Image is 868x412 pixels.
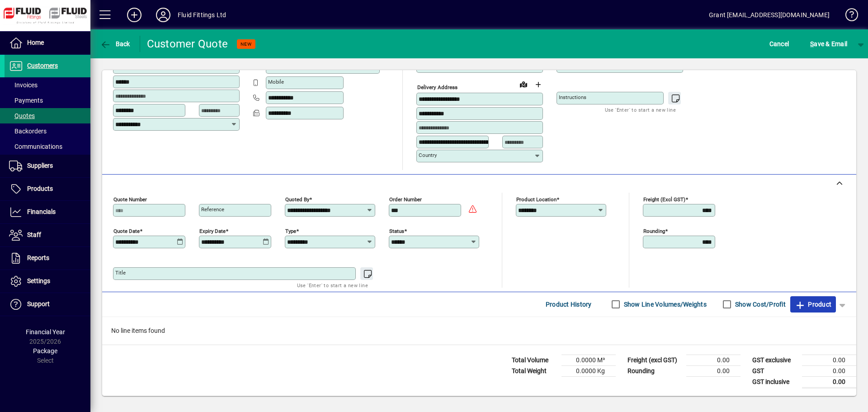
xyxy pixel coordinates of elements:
mat-hint: Use 'Enter' to start a new line [297,280,368,290]
label: Show Cost/Profit [733,300,786,309]
a: Reports [5,247,90,270]
td: GST [748,365,802,376]
a: Communications [5,139,90,154]
td: Rounding [623,365,686,376]
button: Save & Email [806,36,852,52]
a: Settings [5,270,90,293]
div: No line items found [102,317,856,345]
a: Invoices [5,77,90,93]
span: Product History [546,297,592,312]
mat-label: Quoted by [285,196,309,202]
td: Total Volume [507,355,561,365]
td: Total Weight [507,365,561,376]
button: Add [120,7,149,23]
a: View on map [516,77,531,91]
td: 0.00 [686,365,741,376]
mat-label: Reference [201,206,224,213]
a: Home [5,32,90,54]
button: Product History [542,296,595,313]
span: Payments [9,97,43,104]
mat-label: Order number [389,196,422,202]
td: 0.00 [802,376,856,388]
mat-hint: Use 'Enter' to start a new line [605,104,676,115]
mat-label: Expiry date [199,227,226,234]
span: Customers [27,62,58,69]
span: Suppliers [27,162,53,169]
mat-label: Product location [516,196,557,202]
span: Home [27,39,44,46]
mat-label: Mobile [268,79,284,85]
span: Product [795,297,831,312]
button: Profile [149,7,178,23]
span: Financial Year [26,328,65,336]
a: Staff [5,224,90,246]
button: Product [790,296,836,313]
span: S [810,40,814,47]
span: Invoices [9,81,38,89]
td: GST exclusive [748,355,802,365]
a: Support [5,293,90,316]
td: Freight (excl GST) [623,355,686,365]
app-page-header-button: Back [90,36,140,52]
mat-label: Type [285,227,296,234]
a: Knowledge Base [839,2,857,31]
span: Back [100,40,130,47]
span: Package [33,347,57,355]
mat-label: Quote date [113,227,140,234]
td: GST inclusive [748,376,802,388]
span: Products [27,185,53,192]
button: Back [98,36,132,52]
a: Suppliers [5,155,90,177]
a: Quotes [5,108,90,123]
span: Settings [27,277,50,284]
div: Customer Quote [147,37,228,51]
mat-label: Title [115,270,126,276]
span: Communications [9,143,62,150]
div: Grant [EMAIL_ADDRESS][DOMAIN_NAME] [709,8,830,22]
button: Choose address [531,77,545,92]
div: Fluid Fittings Ltd [178,8,226,22]
td: 0.00 [802,365,856,376]
mat-label: Quote number [113,196,147,202]
span: Support [27,300,50,308]
span: Financials [27,208,56,215]
td: 0.00 [686,355,741,365]
span: Quotes [9,112,35,119]
td: 0.00 [802,355,856,365]
mat-label: Status [389,227,404,234]
label: Show Line Volumes/Weights [622,300,707,309]
button: Cancel [767,36,792,52]
mat-label: Instructions [559,94,586,100]
td: 0.0000 Kg [561,365,616,376]
span: Staff [27,231,41,238]
mat-label: Country [419,152,437,158]
mat-label: Freight (excl GST) [643,196,685,202]
mat-label: Rounding [643,227,665,234]
span: ave & Email [810,37,847,51]
span: Reports [27,254,49,261]
a: Products [5,178,90,200]
a: Backorders [5,123,90,139]
a: Payments [5,93,90,108]
a: Financials [5,201,90,223]
span: NEW [241,41,252,47]
td: 0.0000 M³ [561,355,616,365]
span: Cancel [769,37,789,51]
span: Backorders [9,128,47,135]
